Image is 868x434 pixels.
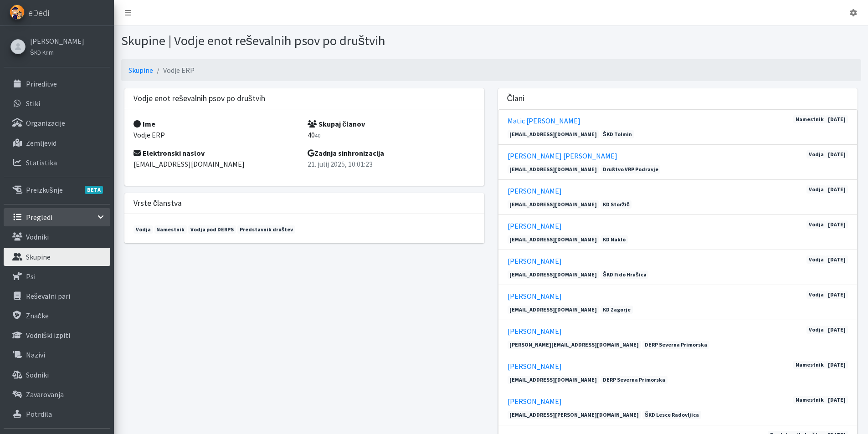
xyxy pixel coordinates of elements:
a: Zemljevid [4,134,110,152]
a: [PERSON_NAME] [30,36,84,46]
a: Značke [4,306,110,325]
strong: Elektronski naslov [134,148,205,158]
p: Skupine [26,252,51,261]
span: Namestnik [793,115,826,123]
a: DERP Severna Primorska [601,376,668,384]
h1: Skupine | Vodje enot reševalnih psov po društvih [121,33,488,49]
a: [PERSON_NAME] [508,221,562,230]
a: Vodniški izpiti [4,326,110,344]
strong: Ime [134,119,155,128]
span: [DATE] [826,361,848,369]
a: [PERSON_NAME] [508,327,562,336]
span: Vodja [806,291,826,299]
p: Vodniški izpiti [26,331,70,340]
p: Organizacije [26,118,65,128]
a: [EMAIL_ADDRESS][DOMAIN_NAME] [508,165,600,174]
p: Nazivi [26,350,45,359]
a: [PERSON_NAME] [PERSON_NAME] [508,151,617,160]
p: Preizkušnje [26,185,63,194]
p: Vodniki [26,232,49,241]
p: Pregledi [26,213,52,222]
h3: Vrste članstva [134,199,182,208]
a: ŠKD Tolmin [601,130,634,138]
p: Stiki [26,99,40,108]
img: eDedi [10,5,25,20]
span: Namestnik [154,225,187,234]
a: KD Storžič [601,200,632,209]
a: Psi [4,267,110,286]
a: ŠKD Krim [30,46,84,57]
a: [EMAIL_ADDRESS][DOMAIN_NAME] [508,235,600,244]
span: [DATE] [826,115,848,123]
a: ŠKD Lesce Radovljica [642,411,701,419]
a: [PERSON_NAME] [508,291,562,301]
span: Vodja [806,185,826,194]
span: Vodja [806,220,826,229]
span: Vodja [806,255,826,264]
p: 40 [308,129,475,140]
p: [EMAIL_ADDRESS][DOMAIN_NAME] [134,158,301,169]
li: Vodje ERP [153,65,195,76]
a: [EMAIL_ADDRESS][DOMAIN_NAME] [508,306,600,314]
a: Potrdila [4,405,110,423]
a: Stiki [4,94,110,112]
p: Značke [26,311,49,320]
a: Skupine [128,66,153,75]
span: Namestnik [793,396,826,404]
span: [DATE] [826,291,848,299]
a: Matic [PERSON_NAME] [508,116,580,125]
span: [DATE] [826,150,848,158]
a: [PERSON_NAME] [508,362,562,371]
a: [PERSON_NAME] [508,256,562,266]
a: Skupine [4,248,110,266]
p: 21. julij 2025, 10:01:23 [308,158,475,169]
a: Statistika [4,153,110,172]
span: [DATE] [826,185,848,194]
span: Predstavnik društev [237,225,295,234]
span: Vodja [134,225,153,234]
a: Sodniki [4,366,110,384]
a: KD Zagorje [601,306,633,314]
p: Zemljevid [26,138,56,148]
a: KD Naklo [601,235,628,244]
h3: Člani [507,94,525,103]
strong: Zadnja sinhronizacija [308,148,384,158]
a: [EMAIL_ADDRESS][PERSON_NAME][DOMAIN_NAME] [508,411,642,419]
span: [DATE] [826,255,848,264]
a: [PERSON_NAME] [508,397,562,406]
p: Reševalni pari [26,291,70,301]
a: ŠKD Fido Hrušica [601,271,648,279]
p: Vodje ERP [134,129,301,140]
span: BETA [85,186,103,194]
h3: Vodje enot reševalnih psov po društvih [134,94,265,103]
p: Sodniki [26,370,49,379]
span: eDedi [28,6,49,20]
strong: Skupaj članov [308,119,365,128]
a: PreizkušnjeBETA [4,181,110,199]
p: Statistika [26,158,57,167]
a: Pregledi [4,208,110,226]
a: [EMAIL_ADDRESS][DOMAIN_NAME] [508,200,600,209]
a: Nazivi [4,346,110,364]
span: Namestnik [793,361,826,369]
small: ŠKD Krim [30,49,54,56]
span: [DATE] [826,396,848,404]
a: Zavarovanja [4,385,110,403]
p: Prireditve [26,79,57,88]
span: [DATE] [826,326,848,334]
span: [DATE] [826,220,848,229]
p: Zavarovanja [26,390,64,399]
a: Društvo VRP Podravje [601,165,660,174]
a: [EMAIL_ADDRESS][DOMAIN_NAME] [508,376,600,384]
a: [EMAIL_ADDRESS][DOMAIN_NAME] [508,130,600,138]
a: [PERSON_NAME][EMAIL_ADDRESS][DOMAIN_NAME] [508,341,642,349]
a: [PERSON_NAME] [508,186,562,195]
a: Organizacije [4,114,110,132]
p: Psi [26,272,36,281]
span: 40 [315,132,320,139]
a: [EMAIL_ADDRESS][DOMAIN_NAME] [508,271,600,279]
a: DERP Severna Primorska [642,341,709,349]
span: Vodja pod DERPS [188,225,236,234]
a: Prireditve [4,75,110,93]
span: Vodja [806,150,826,158]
